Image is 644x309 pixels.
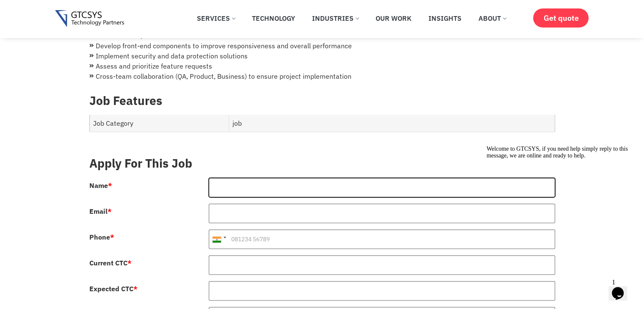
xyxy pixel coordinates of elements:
li: Develop front-end components to improve responsiveness and overall performance [89,41,555,51]
td: Job Category [89,115,229,132]
a: Insights [422,9,468,28]
a: Industries [306,9,365,28]
a: Technology [246,9,301,28]
iframe: chat widget [608,275,636,301]
span: Get quote [543,14,578,22]
input: 081234 56789 [209,229,555,249]
label: Current CTC [89,259,132,266]
label: Expected CTC [89,285,138,292]
a: About [472,9,512,28]
a: Get quote [533,8,589,28]
div: India (भारत): +91 [209,230,229,248]
label: Phone [89,234,114,240]
td: job [229,115,555,132]
a: Services [191,9,241,28]
h3: Apply For This Job [89,156,555,171]
li: Cross-team collaboration (QA, Product, Business) to ensure project implementation [89,71,555,81]
img: Gtcsys logo [55,10,124,28]
div: Welcome to GTCSYS, if you need help simply reply to this message, we are online and ready to help. [3,3,156,17]
label: Name [89,182,112,189]
h3: Job Features [89,94,555,108]
li: Assess and prioritize feature requests [89,61,555,71]
span: Welcome to GTCSYS, if you need help simply reply to this message, we are online and ready to help. [3,3,145,17]
a: Our Work [369,9,418,28]
iframe: chat widget [483,142,636,271]
li: Implement security and data protection solutions [89,51,555,61]
label: Email [89,208,112,215]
